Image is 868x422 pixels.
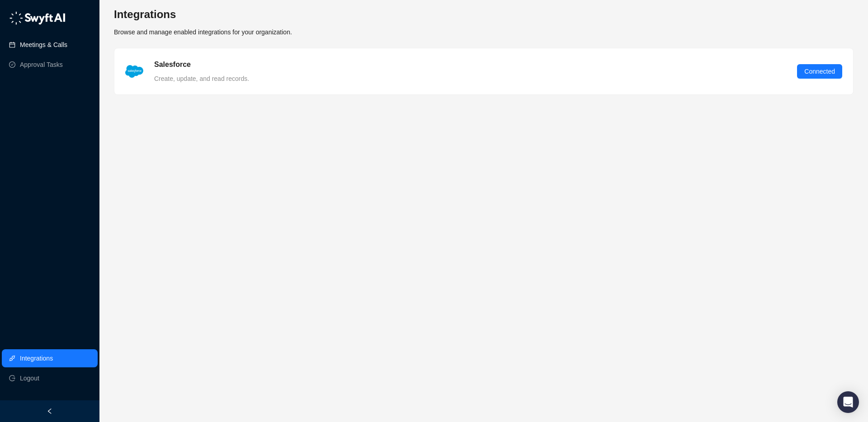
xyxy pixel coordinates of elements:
[20,36,67,54] a: Meetings & Calls
[125,65,143,78] img: salesforce-ChMvK6Xa.png
[9,11,66,25] img: logo-05li4sbe.png
[154,59,191,70] h5: Salesforce
[114,7,292,22] h3: Integrations
[47,408,53,414] span: left
[9,375,15,381] span: logout
[797,64,842,79] button: Connected
[20,369,39,387] span: Logout
[20,349,53,367] a: Integrations
[20,56,63,74] a: Approval Tasks
[804,66,835,76] span: Connected
[837,391,859,413] div: Open Intercom Messenger
[154,75,249,82] span: Create, update, and read records.
[114,28,292,36] span: Browse and manage enabled integrations for your organization.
